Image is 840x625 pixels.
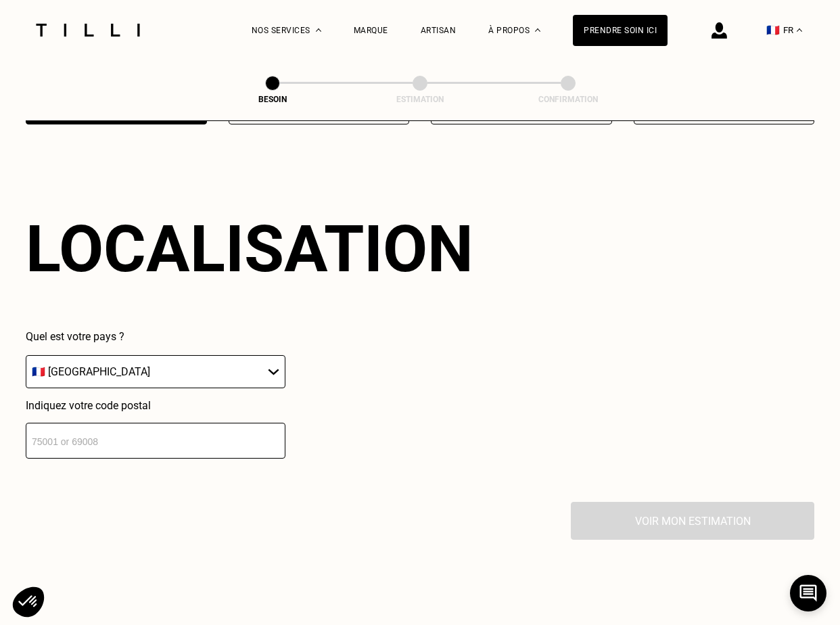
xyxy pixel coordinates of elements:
[797,28,802,32] img: menu déroulant
[352,95,488,104] div: Estimation
[26,423,285,459] input: 75001 or 69008
[31,24,145,37] img: Logo du service de couturière Tilli
[26,211,473,287] div: Localisation
[26,330,285,343] p: Quel est votre pays ?
[766,24,780,37] span: 🇫🇷
[500,95,636,104] div: Confirmation
[205,95,340,104] div: Besoin
[316,28,321,32] img: Menu déroulant
[573,15,668,46] a: Prendre soin ici
[711,22,727,39] img: icône connexion
[421,26,457,35] a: Artisan
[354,26,388,35] a: Marque
[535,28,540,32] img: Menu déroulant à propos
[26,399,285,412] p: Indiquez votre code postal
